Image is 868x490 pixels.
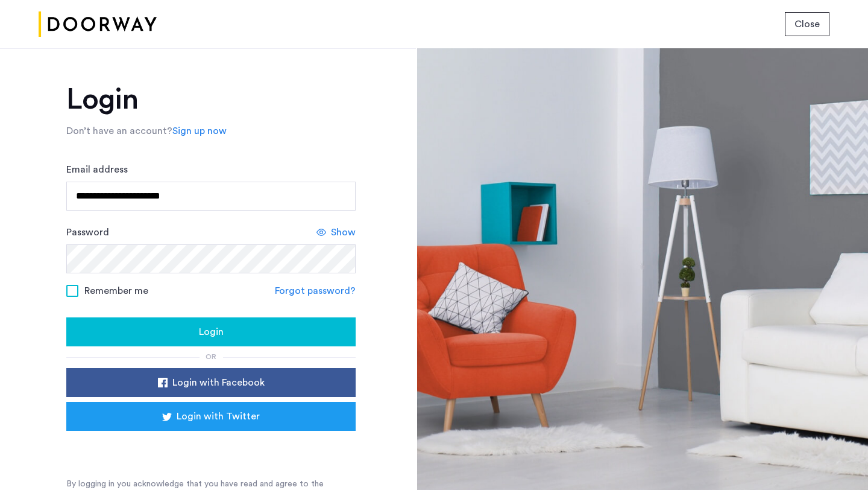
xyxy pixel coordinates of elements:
[206,353,216,360] span: or
[66,317,356,346] button: button
[199,325,224,339] span: Login
[66,126,172,136] span: Don’t have an account?
[84,284,148,298] span: Remember me
[66,85,356,114] h1: Login
[66,368,356,397] button: button
[785,12,829,36] button: button
[172,124,227,138] a: Sign up now
[39,2,157,47] img: logo
[331,225,356,240] span: Show
[84,434,338,461] iframe: Sign in with Google Button
[177,409,260,424] span: Login with Twitter
[794,17,820,31] span: Close
[172,375,265,390] span: Login with Facebook
[275,284,356,298] a: Forgot password?
[66,225,109,240] label: Password
[66,162,128,177] label: Email address
[66,402,356,431] button: button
